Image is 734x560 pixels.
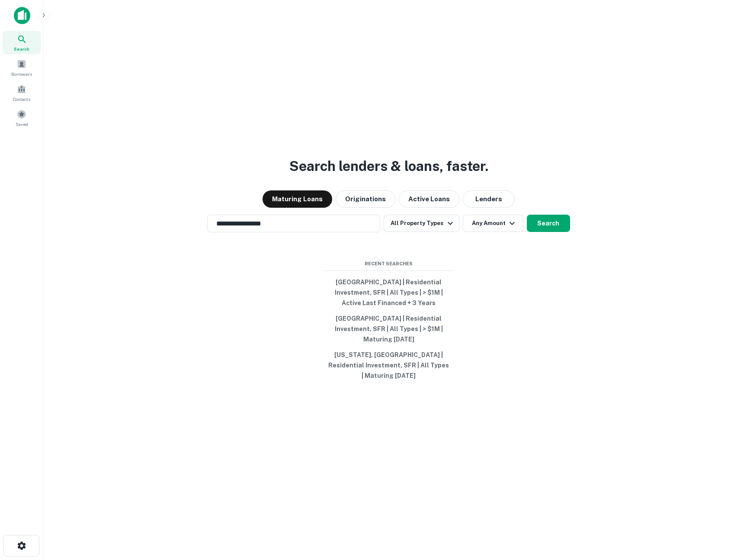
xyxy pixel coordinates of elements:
span: Recent Searches [324,260,454,267]
span: Saved [16,121,28,128]
button: Lenders [463,190,515,208]
a: Contacts [3,81,41,104]
img: capitalize-icon.png [14,7,30,24]
span: Search [14,45,29,52]
button: All Property Types [384,215,459,232]
button: Maturing Loans [263,190,332,208]
a: Borrowers [3,56,41,79]
a: Saved [3,106,41,129]
button: [US_STATE], [GEOGRAPHIC_DATA] | Residential Investment, SFR | All Types | Maturing [DATE] [324,347,454,383]
span: Borrowers [11,71,32,77]
a: Search [3,31,41,54]
h3: Search lenders & loans, faster. [289,156,488,177]
button: Search [527,215,570,232]
span: Contacts [13,96,30,103]
button: [GEOGRAPHIC_DATA] | Residential Investment, SFR | All Types | > $1M | Active Last Financed + 3 Years [324,274,454,311]
iframe: Chat Widget [691,491,734,532]
button: Originations [336,190,395,208]
button: Active Loans [399,190,459,208]
button: [GEOGRAPHIC_DATA] | Residential Investment, SFR | All Types | > $1M | Maturing [DATE] [324,311,454,347]
button: Any Amount [463,215,523,232]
